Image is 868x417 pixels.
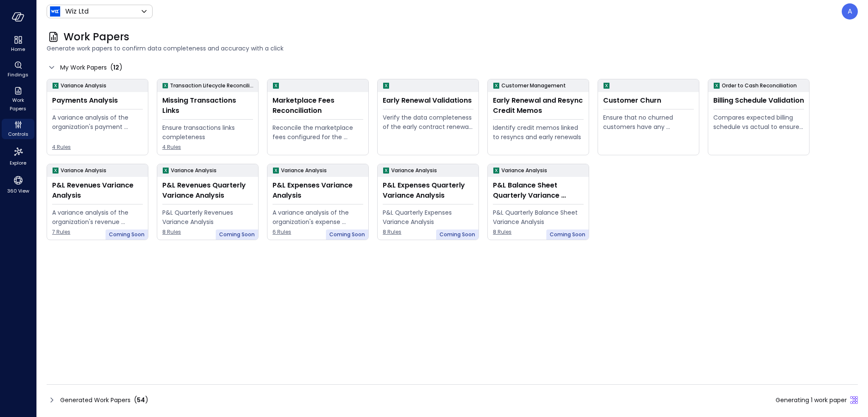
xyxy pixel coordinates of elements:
span: 54 [137,396,145,404]
div: Ensure that no churned customers have any remaining open invoices [603,113,694,132]
span: Generated Work Papers [60,395,131,405]
div: P&L Expenses Variance Analysis [273,180,363,201]
div: Explore [2,144,34,168]
p: Variance Analysis [61,81,106,90]
span: Coming Soon [219,230,255,239]
div: 360 View [2,173,34,196]
div: Identify credit memos linked to resyncs and early renewals [493,123,584,142]
span: 360 View [7,187,29,195]
div: Payments Analysis [52,95,143,106]
div: Marketplace Fees Reconciliation [273,95,363,116]
span: Work Papers [64,30,129,44]
p: Variance Analysis [391,166,437,175]
span: 8 Rules [162,228,253,236]
div: Billing Schedule Validation [713,95,804,106]
div: Reconcile the marketplace fees configured for the Opportunity to the actual fees being paid [273,123,363,142]
div: Sliding puzzle loader [850,396,858,404]
p: Variance Analysis [61,166,106,175]
span: 12 [113,63,119,72]
span: Explore [10,159,26,167]
p: A [848,6,852,17]
div: Early Renewal and Resync Credit Memos [493,95,584,116]
div: Ensure transactions links completeness [162,123,253,142]
div: Home [2,34,34,54]
span: 4 Rules [52,143,143,151]
p: Order to Cash Reconciliation [722,81,797,90]
div: Compares expected billing schedule vs actual to ensure timely and compliant invoicing [713,113,804,132]
div: P&L Revenues Quarterly Variance Analysis [162,180,253,201]
div: P&L Expenses Quarterly Variance Analysis [383,180,473,201]
span: Work Papers [5,96,31,113]
div: Work Papers [2,85,34,114]
div: P&L Quarterly Revenues Variance Analysis [162,208,253,227]
span: Home [11,45,25,53]
span: Coming Soon [550,230,585,239]
span: Coming Soon [109,230,145,239]
p: Wiz Ltd [65,6,89,17]
div: Customer Churn [603,95,694,106]
div: Findings [2,59,34,80]
div: Verify the data completeness of the early contract renewal process [383,113,473,132]
p: Variance Analysis [501,166,547,175]
span: 8 Rules [383,228,473,236]
div: Abel Zhao [842,3,858,20]
span: 7 Rules [52,228,143,236]
div: A variance analysis of the organization's revenue accounts [52,208,143,227]
span: Coming Soon [329,230,365,239]
p: Transaction Lifecycle Reconciliation [170,81,255,90]
div: Missing Transactions Links [162,95,253,116]
div: A variance analysis of the organization's expense accounts [273,208,363,227]
div: A variance analysis of the organization's payment transactions [52,113,143,132]
p: Variance Analysis [171,166,217,175]
span: Generating 1 work paper [776,395,847,405]
span: Controls [8,130,28,138]
div: P&L Revenues Variance Analysis [52,180,143,201]
div: ( ) [110,62,122,73]
span: 4 Rules [162,143,253,151]
div: Controls [2,119,34,139]
div: P&L Quarterly Balance Sheet Variance Analysis [493,208,584,227]
span: Generate work papers to confirm data completeness and accuracy with a click [47,44,858,53]
div: P&L Quarterly Expenses Variance Analysis [383,208,473,227]
span: Findings [8,70,28,79]
p: Customer Management [501,81,566,90]
span: 6 Rules [273,228,363,236]
span: 8 Rules [493,228,584,236]
div: ( ) [134,395,148,405]
span: My Work Papers [60,63,107,72]
p: Variance Analysis [281,166,327,175]
img: Icon [50,6,60,17]
div: P&L Balance Sheet Quarterly Variance Analysis [493,180,584,201]
span: Coming Soon [440,230,475,239]
div: Early Renewal Validations [383,95,473,106]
